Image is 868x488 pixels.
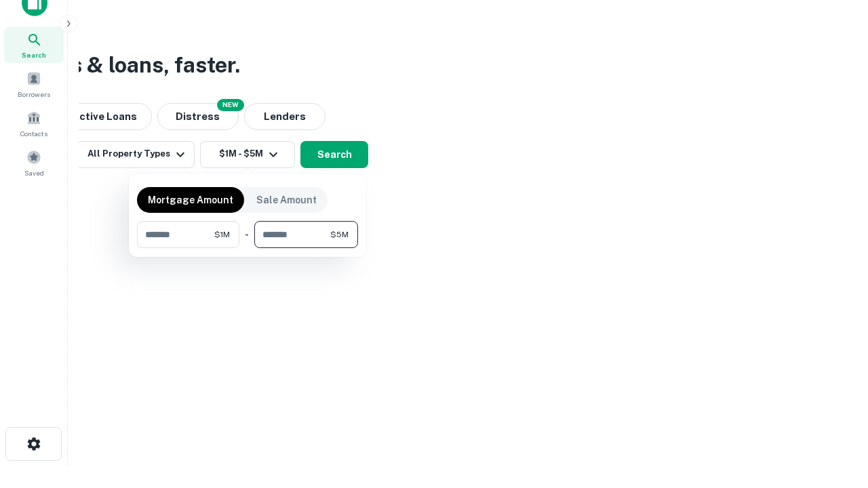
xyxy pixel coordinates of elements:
[245,221,249,248] div: -
[214,228,230,241] span: $1M
[256,192,317,207] p: Sale Amount
[330,228,349,241] span: $5M
[148,192,233,207] p: Mortgage Amount
[800,336,868,401] iframe: Chat Widget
